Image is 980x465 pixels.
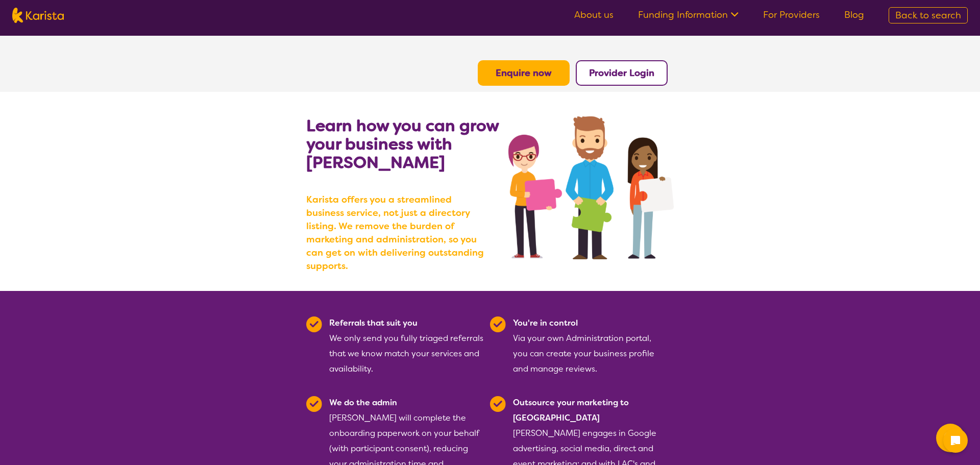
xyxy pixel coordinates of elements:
[844,9,864,21] a: Blog
[576,60,668,86] button: Provider Login
[306,396,322,412] img: Tick
[478,60,570,86] button: Enquire now
[763,9,820,21] a: For Providers
[513,397,629,423] b: Outsource your marketing to [GEOGRAPHIC_DATA]
[306,316,322,332] img: Tick
[936,424,965,452] button: Channel Menu
[490,396,506,412] img: Tick
[496,67,552,79] a: Enquire now
[513,317,578,328] b: You're in control
[306,115,499,173] b: Learn how you can grow your business with [PERSON_NAME]
[490,316,506,332] img: Tick
[12,8,64,23] img: Karista logo
[513,315,668,377] div: Via your own Administration portal, you can create your business profile and manage reviews.
[889,7,968,23] a: Back to search
[329,315,484,377] div: We only send you fully triaged referrals that we know match your services and availability.
[895,9,961,21] span: Back to search
[329,317,418,328] b: Referrals that suit you
[306,193,490,273] b: Karista offers you a streamlined business service, not just a directory listing. We remove the bu...
[589,67,654,79] a: Provider Login
[574,9,614,21] a: About us
[508,116,674,259] img: grow your business with Karista
[329,397,397,408] b: We do the admin
[638,9,739,21] a: Funding Information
